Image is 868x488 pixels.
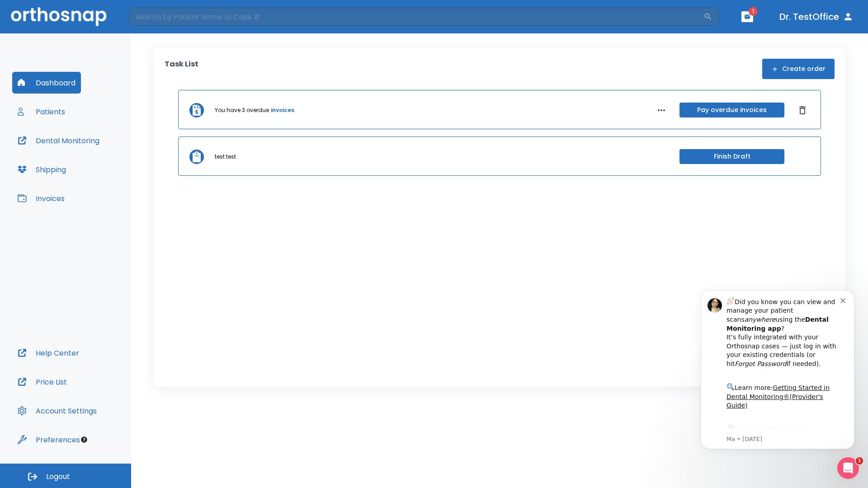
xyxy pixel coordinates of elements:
[39,159,153,167] p: Message from Ma, sent 2w ago
[856,457,863,465] span: 1
[12,371,72,393] button: Price List
[39,150,120,166] a: App Store
[12,130,105,151] button: Dental Monitoring
[39,147,153,193] div: Download the app: | ​ Let us know if you need help getting started!
[153,19,160,27] button: Dismiss notification
[687,277,868,464] iframe: Intercom notifications message
[271,106,294,114] a: invoices
[12,342,85,364] button: Help Center
[679,149,784,164] button: Finish Draft
[12,429,85,450] button: Preferences
[795,103,810,117] button: Dismiss
[80,436,88,444] div: Tooltip anchor
[12,101,71,122] button: Patients
[12,72,81,94] button: Dashboard
[165,59,198,79] p: Task List
[215,153,236,161] p: test test
[762,59,835,79] button: Create order
[12,400,102,422] button: Account Settings
[215,106,269,114] p: You have 3 overdue
[12,159,71,180] button: Shipping
[749,7,758,16] span: 1
[12,188,70,209] button: Invoices
[46,472,70,482] span: Logout
[679,103,784,117] button: Pay overdue invoices
[11,7,107,26] img: Orthosnap
[837,457,859,479] iframe: Intercom live chat
[776,9,857,25] button: Dr. TestOffice
[129,8,703,26] input: Search by Patient Name or Case #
